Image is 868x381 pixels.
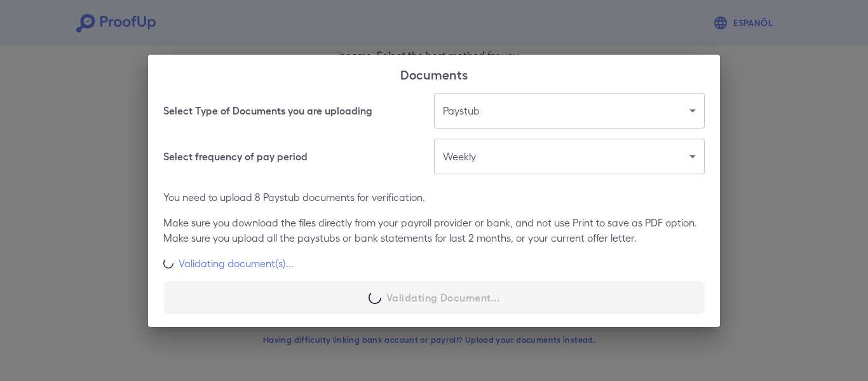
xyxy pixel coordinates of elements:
div: Weekly [434,139,705,174]
p: Validating document(s)... [179,256,294,271]
p: Make sure you download the files directly from your payroll provider or bank, and not use Print t... [163,215,705,246]
p: You need to upload 8 Paystub documents for verification. [163,190,705,205]
h2: Documents [148,55,720,93]
div: Paystub [434,93,705,128]
h6: Select Type of Documents you are uploading [163,103,372,118]
h6: Select frequency of pay period [163,149,308,164]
